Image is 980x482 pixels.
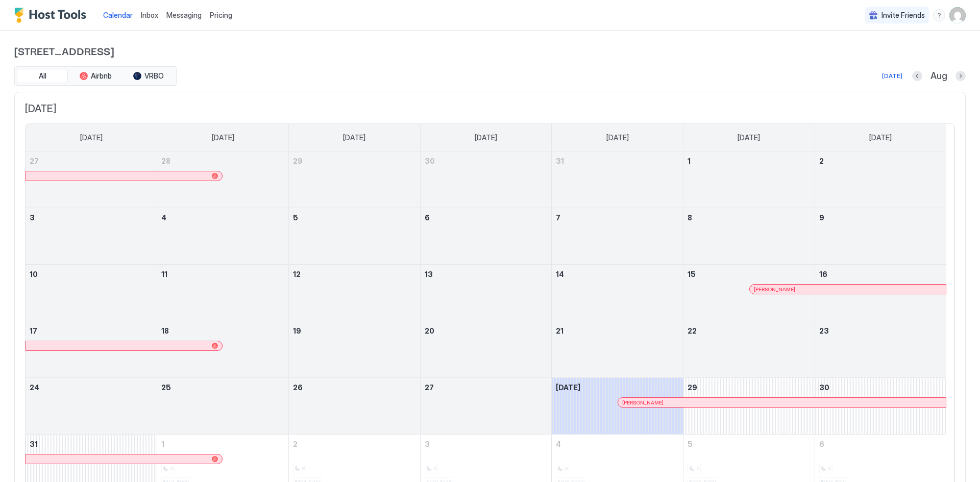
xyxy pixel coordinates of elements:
[420,208,552,265] td: August 6, 2025
[622,399,942,406] div: [PERSON_NAME]
[688,270,696,278] span: 15
[288,151,420,208] td: July 29, 2025
[815,208,946,265] td: August 9, 2025
[552,151,683,170] a: July 31, 2025
[421,435,552,453] a: September 3, 2025
[161,440,164,448] span: 1
[425,270,433,278] span: 13
[293,383,303,392] span: 26
[123,69,174,83] button: VRBO
[815,321,946,340] a: August 23, 2025
[161,383,171,392] span: 25
[157,321,289,378] td: August 18, 2025
[930,70,947,82] span: Aug
[30,383,39,392] span: 24
[425,213,430,222] span: 6
[30,270,38,278] span: 10
[70,69,121,83] button: Airbnb
[103,11,133,19] span: Calendar
[70,124,113,151] a: Sunday
[552,321,683,378] td: August 21, 2025
[157,378,289,435] td: August 25, 2025
[421,321,552,340] a: August 20, 2025
[91,71,112,81] span: Airbnb
[688,440,693,448] span: 5
[552,208,683,265] td: August 7, 2025
[683,151,815,208] td: August 1, 2025
[421,208,552,227] a: August 6, 2025
[289,151,420,170] a: July 29, 2025
[683,321,815,340] a: August 22, 2025
[212,133,234,142] span: [DATE]
[683,208,815,265] td: August 8, 2025
[80,133,103,142] span: [DATE]
[556,157,564,165] span: 31
[141,11,158,19] span: Inbox
[425,157,435,165] span: 30
[157,265,288,284] a: August 11, 2025
[161,213,166,222] span: 4
[157,151,289,208] td: July 28, 2025
[30,440,38,448] span: 31
[157,378,288,397] a: August 25, 2025
[815,208,946,227] a: August 9, 2025
[552,378,683,397] a: August 28, 2025
[683,435,815,453] a: September 5, 2025
[880,70,904,82] button: [DATE]
[683,378,815,435] td: August 29, 2025
[815,151,946,170] a: August 2, 2025
[26,208,157,265] td: August 3, 2025
[420,265,552,321] td: August 13, 2025
[25,103,955,115] span: [DATE]
[293,270,301,278] span: 12
[425,440,430,448] span: 3
[683,208,815,227] a: August 8, 2025
[552,378,683,435] td: August 28, 2025
[683,151,815,170] a: August 1, 2025
[683,265,815,284] a: August 15, 2025
[683,378,815,397] a: August 29, 2025
[869,133,892,142] span: [DATE]
[552,151,683,208] td: July 31, 2025
[26,321,157,340] a: August 17, 2025
[819,440,824,448] span: 6
[596,124,639,151] a: Thursday
[14,66,177,86] div: tab-group
[425,383,434,392] span: 27
[421,265,552,284] a: August 13, 2025
[26,265,157,321] td: August 10, 2025
[293,157,303,165] span: 29
[420,151,552,208] td: July 30, 2025
[819,270,827,278] span: 16
[26,265,157,284] a: August 10, 2025
[161,270,167,278] span: 11
[912,71,922,81] button: Previous month
[556,326,563,335] span: 21
[933,9,945,21] div: menu
[815,151,946,208] td: August 2, 2025
[157,208,288,227] a: August 4, 2025
[688,213,692,222] span: 8
[606,133,629,142] span: [DATE]
[157,208,289,265] td: August 4, 2025
[552,265,683,321] td: August 14, 2025
[464,124,507,151] a: Wednesday
[293,326,301,335] span: 19
[552,208,683,227] a: August 7, 2025
[30,326,37,335] span: 17
[738,133,760,142] span: [DATE]
[30,213,35,222] span: 3
[556,213,560,222] span: 7
[815,435,946,453] a: September 6, 2025
[815,265,946,284] a: August 16, 2025
[141,10,158,20] a: Inbox
[819,213,824,222] span: 9
[14,8,91,23] a: Host Tools Logo
[688,326,697,335] span: 22
[819,157,824,165] span: 2
[103,10,133,20] a: Calendar
[39,71,46,81] span: All
[30,157,39,165] span: 27
[754,286,942,293] div: [PERSON_NAME]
